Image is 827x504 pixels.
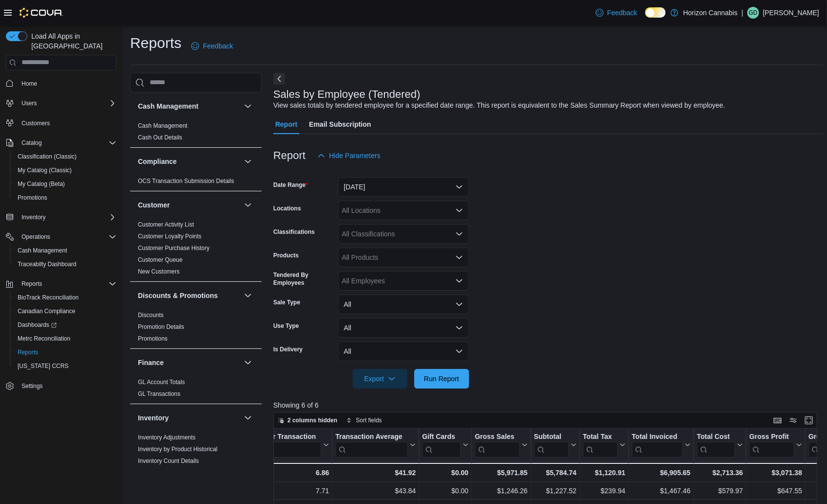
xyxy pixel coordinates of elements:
button: Open list of options [455,206,463,214]
button: Compliance [242,156,254,167]
span: Email Subscription [309,115,371,134]
div: Total Cost [697,432,735,457]
span: Inventory [18,211,116,223]
span: Inventory by Product Historical [138,445,218,453]
a: Promotions [14,192,51,204]
div: Transaction Average [335,432,408,441]
button: Catalog [18,137,45,149]
button: Total Tax [583,432,626,457]
span: Classification (Classic) [18,153,77,160]
div: Subtotal [534,432,569,457]
a: BioTrack Reconciliation [14,292,83,303]
div: $239.94 [583,485,626,497]
span: Home [22,80,37,88]
div: Qty Per Transaction [251,432,321,441]
div: 6.86 [251,467,329,479]
button: BioTrack Reconciliation [10,291,120,304]
span: BioTrack Reconciliation [18,294,79,301]
label: Is Delivery [273,345,303,353]
label: Sale Type [273,298,300,306]
div: $1,246.26 [475,485,528,497]
span: Run Report [424,374,459,384]
div: Discounts & Promotions [130,309,262,348]
span: Customer Purchase History [138,244,210,252]
div: $2,713.36 [697,467,743,479]
div: $43.84 [335,485,416,497]
p: [PERSON_NAME] [763,7,819,19]
a: Cash Management [14,245,71,256]
label: Locations [273,205,301,212]
div: Total Invoiced [632,432,683,441]
div: $0.00 [422,485,469,497]
span: Reports [22,280,42,288]
div: $1,467.46 [632,485,691,497]
span: Classification (Classic) [14,151,116,162]
a: Customers [18,117,54,129]
div: Gross Sales [475,432,520,457]
div: Finance [130,376,262,404]
div: Gigi Dodds [747,7,759,19]
span: My Catalog (Beta) [18,180,65,188]
button: Operations [18,231,54,243]
button: Discounts & Promotions [138,291,240,300]
a: My Catalog (Beta) [14,178,69,190]
a: Canadian Compliance [14,305,79,317]
span: Customers [18,117,116,129]
span: Catalog [22,139,42,147]
span: My Catalog (Classic) [14,164,116,176]
a: Inventory by Product Historical [138,446,218,453]
a: OCS Transaction Submission Details [138,178,234,184]
span: Inventory [22,213,45,221]
span: Customer Loyalty Points [138,232,201,240]
a: My Catalog (Classic) [14,164,76,176]
button: Cash Management [242,100,254,112]
button: Users [18,97,41,109]
button: Discounts & Promotions [242,290,254,301]
span: Canadian Compliance [18,307,75,315]
button: Customers [2,116,120,130]
span: Customer Queue [138,256,182,264]
span: Report [275,115,297,134]
div: $6,905.65 [632,467,691,479]
button: Customer [138,200,240,210]
span: OCS Transaction Submission Details [138,177,234,185]
div: 7.71 [251,485,329,497]
a: Cash Management [138,122,187,129]
a: Feedback [592,3,641,23]
button: Home [2,76,120,91]
div: Gift Card Sales [422,432,461,457]
span: GL Transactions [138,390,180,398]
a: Cash Out Details [138,134,182,141]
button: Keyboard shortcuts [772,414,783,426]
button: Next [273,73,285,85]
div: $41.92 [335,467,416,479]
div: Gross Profit [749,432,794,457]
span: Traceabilty Dashboard [14,258,116,270]
button: Traceabilty Dashboard [10,257,120,271]
nav: Complex example [6,72,116,419]
h3: Cash Management [138,101,199,111]
div: Total Cost [697,432,735,441]
a: Settings [18,380,46,392]
span: Metrc Reconciliation [14,333,116,344]
a: Classification (Classic) [14,151,81,162]
h3: Finance [138,358,164,367]
div: View sales totals by tendered employee for a specified date range. This report is equivalent to t... [273,100,725,111]
input: Dark Mode [645,7,666,18]
div: Gross Sales [475,432,520,441]
span: Reports [18,278,116,290]
button: Customer [242,199,254,211]
h3: Discounts & Promotions [138,291,218,300]
button: [US_STATE] CCRS [10,359,120,373]
button: Settings [2,379,120,393]
button: Enter fullscreen [803,414,815,426]
img: Cova [20,8,63,18]
a: Customer Queue [138,256,182,263]
button: All [338,342,469,361]
button: Gross Profit [749,432,802,457]
span: Reports [18,348,38,356]
a: Promotion Details [138,323,184,330]
button: Inventory [242,412,254,424]
span: Catalog [18,137,116,149]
